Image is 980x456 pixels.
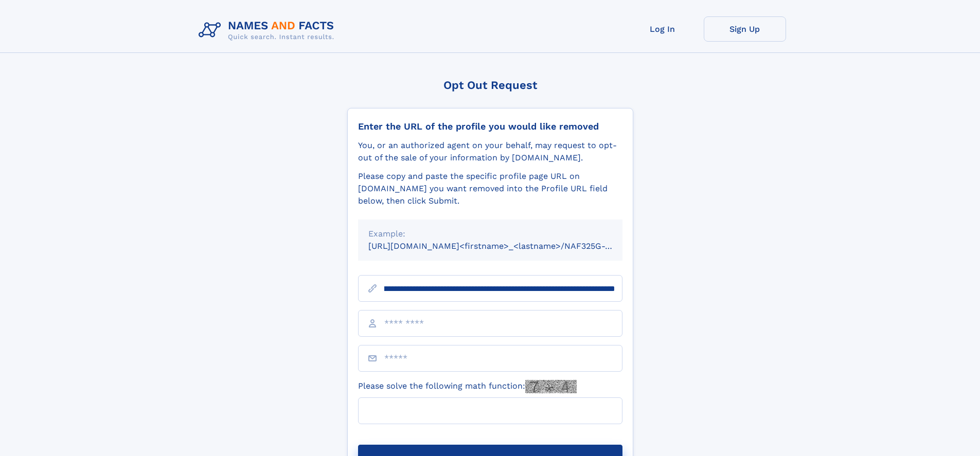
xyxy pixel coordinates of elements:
[358,121,622,132] div: Enter the URL of the profile you would like removed
[368,241,642,251] small: [URL][DOMAIN_NAME]<firstname>_<lastname>/NAF325G-xxxxxxxx
[368,228,612,240] div: Example:
[358,139,622,164] div: You, or an authorized agent on your behalf, may request to opt-out of the sale of your informatio...
[358,380,577,393] label: Please solve the following math function:
[347,79,633,92] div: Opt Out Request
[621,16,704,42] a: Log In
[358,170,622,207] div: Please copy and paste the specific profile page URL on [DOMAIN_NAME] you want removed into the Pr...
[194,16,343,44] img: Logo Names and Facts
[704,16,786,42] a: Sign Up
